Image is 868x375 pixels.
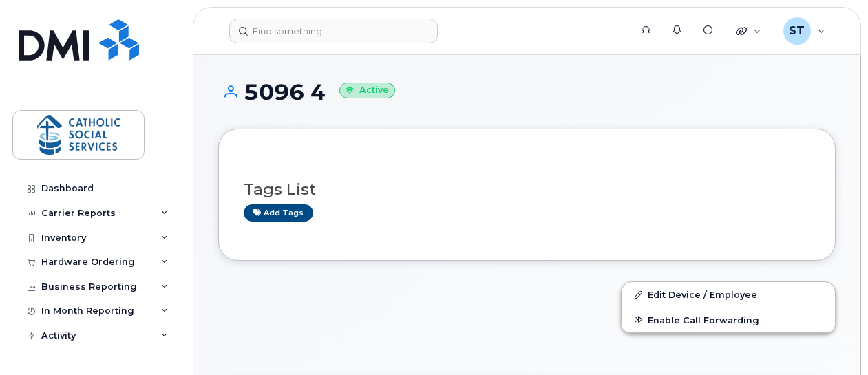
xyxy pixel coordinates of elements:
h3: Tags List [244,181,810,198]
small: Active [339,83,395,98]
a: Add tags [244,204,313,222]
button: Enable Call Forwarding [622,308,835,332]
h1: 5096 4 [218,80,836,104]
a: Edit Device / Employee [622,282,835,307]
span: Enable Call Forwarding [648,314,759,325]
